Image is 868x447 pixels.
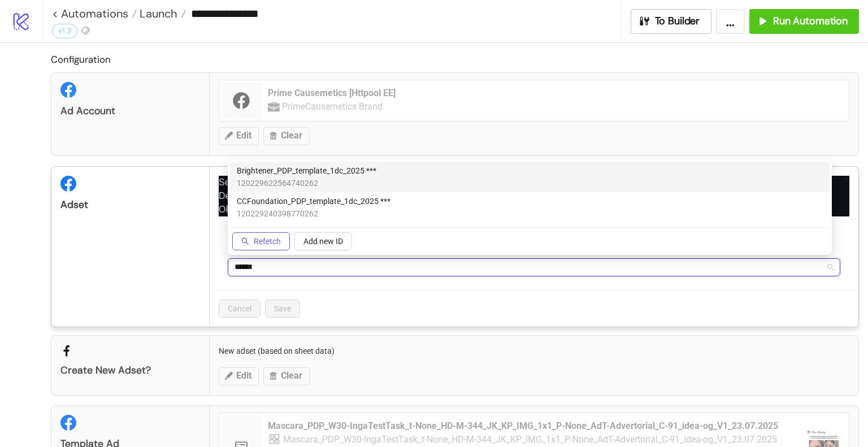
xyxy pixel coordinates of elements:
span: Launch [137,6,177,21]
p: Select an adset. Depending on your choice below this is the adset into which the new ads will be ... [219,176,849,216]
h2: Configuration [51,52,859,67]
a: Launch [137,8,186,19]
span: Refetch [254,237,281,246]
div: v1.3 [52,24,77,38]
button: Add new ID [294,232,352,250]
span: Run Automation [773,15,848,28]
span: close [842,175,850,183]
button: To Builder [631,9,712,34]
div: Brightener_PDP_template_1dc_2025 *** [230,162,830,192]
button: Run Automation [749,9,859,34]
a: < Automations [52,8,137,19]
span: 120229622564740262 [237,177,376,189]
span: 120229240398770262 [237,207,390,220]
input: Select ad set id from list [235,259,823,276]
button: Refetch [232,232,290,250]
span: To Builder [655,15,700,28]
span: CCFoundation_PDP_template_1dc_2025 *** [237,195,390,207]
span: Add new ID [303,237,343,246]
div: CCFoundation_PDP_template_1dc_2025 *** [230,192,830,223]
span: Brightener_PDP_template_1dc_2025 *** [237,164,376,177]
div: Adset [60,198,200,211]
button: Cancel [219,300,261,318]
span: search [241,237,249,245]
button: ... [716,9,745,34]
button: Save [265,300,300,318]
